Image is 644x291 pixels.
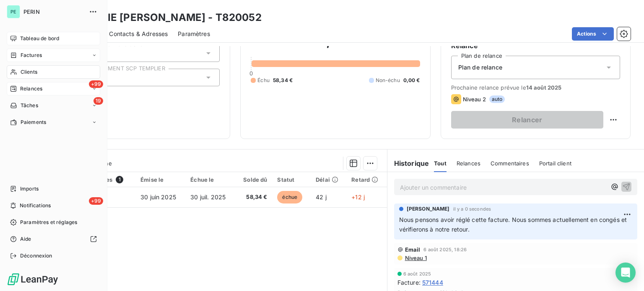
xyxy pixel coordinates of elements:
span: Portail client [539,160,571,167]
span: Paiements [21,118,46,126]
span: Tâches [21,102,38,109]
span: Paramètres [178,30,210,38]
h6: Historique [387,158,429,168]
span: Relances [20,85,42,93]
span: +99 [89,197,103,205]
span: Contacts & Adresses [109,30,168,38]
span: Tout [434,160,447,167]
a: Paiements [7,116,100,129]
span: Tableau de bord [20,35,59,42]
span: 571444 [422,278,443,287]
span: 30 juin 2025 [140,193,176,201]
a: Paramètres et réglages [7,216,100,229]
span: Imports [20,185,39,193]
span: 0,00 € [403,77,420,84]
span: PERIN [23,8,84,15]
span: Nous pensons avoir réglé cette facture. Nous sommes actuellement en congés et vérifierons à notre... [399,216,629,233]
a: Aide [7,232,100,246]
span: Plan de relance [458,63,502,72]
span: Niveau 2 [463,96,486,103]
span: Prochaine relance prévue le [451,84,620,91]
span: 6 août 2025, 18:26 [423,247,467,252]
span: 1 [116,176,123,183]
span: échue [277,191,302,203]
span: Commentaires [491,160,529,167]
a: Imports [7,182,100,196]
a: Tableau de bord [7,32,100,45]
span: Échu [257,77,270,84]
a: +99Relances [7,82,100,95]
span: Déconnexion [20,252,52,260]
span: Clients [21,68,37,76]
span: auto [489,95,505,103]
span: 58,34 € [240,193,267,201]
div: Émise le [140,176,180,183]
span: Email [405,246,421,253]
span: 42 j [316,193,327,201]
span: Non-échu [376,77,400,84]
button: Relancer [451,111,603,129]
span: Relances [457,160,480,167]
div: Open Intercom Messenger [615,263,636,283]
span: +12 j [351,193,365,201]
h3: GALERIE [PERSON_NAME] - T820052 [74,10,262,25]
div: PE [7,5,20,18]
span: Facture : [397,278,421,287]
span: Notifications [20,202,51,209]
a: 19Tâches [7,99,100,112]
div: Échue le [190,176,230,183]
span: 30 juil. 2025 [190,193,226,201]
span: 58,34 € [273,77,293,84]
span: 6 août 2025 [403,271,431,276]
div: Solde dû [240,176,267,183]
span: Aide [20,235,31,243]
span: 14 août 2025 [526,84,562,91]
span: [PERSON_NAME] [407,205,450,213]
span: +99 [89,80,103,88]
span: 0 [249,70,253,77]
span: 19 [93,97,103,105]
div: Retard [351,176,382,183]
img: Logo LeanPay [7,273,59,286]
a: Factures [7,49,100,62]
div: Statut [277,176,306,183]
span: Factures [21,52,42,59]
span: Niveau 1 [404,255,427,261]
a: Clients [7,65,100,79]
button: Actions [572,27,614,41]
div: Délai [316,176,341,183]
span: Paramètres et réglages [20,219,77,226]
span: il y a 0 secondes [453,206,491,211]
